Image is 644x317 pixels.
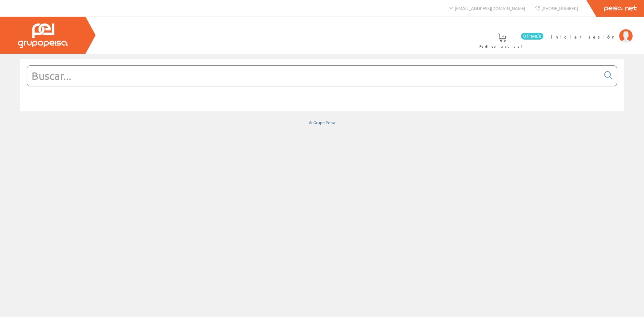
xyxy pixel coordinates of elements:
span: Iniciar sesión [551,33,616,40]
a: Iniciar sesión [551,28,633,34]
span: Pedido actual [479,43,525,50]
div: © Grupo Peisa [20,120,624,125]
span: [EMAIL_ADDRESS][DOMAIN_NAME] [455,5,525,11]
span: 0 línea/s [521,33,543,40]
img: Grupo Peisa [18,23,68,48]
input: Buscar... [27,66,600,86]
span: [PHONE_NUMBER] [541,5,578,11]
